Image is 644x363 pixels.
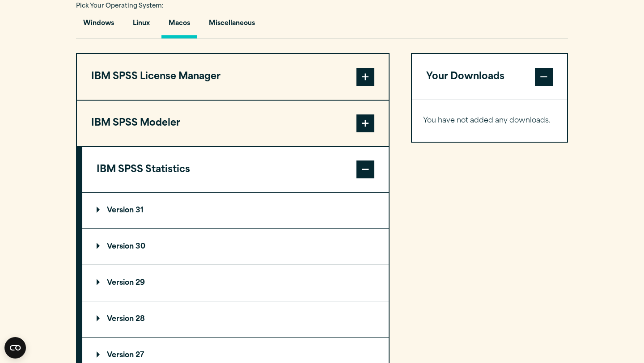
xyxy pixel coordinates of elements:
[412,54,567,100] button: Your Downloads
[76,13,121,38] button: Windows
[97,243,145,250] p: Version 30
[126,13,157,38] button: Linux
[76,3,164,9] span: Pick Your Operating System:
[412,100,567,142] div: Your Downloads
[82,229,389,265] summary: Version 30
[82,265,389,301] summary: Version 29
[4,337,26,359] button: Open CMP widget
[161,13,197,38] button: Macos
[202,13,262,38] button: Miscellaneous
[97,316,145,323] p: Version 28
[97,207,144,214] p: Version 31
[97,352,144,359] p: Version 27
[82,193,389,228] summary: Version 31
[82,147,389,193] button: IBM SPSS Statistics
[423,114,556,127] p: You have not added any downloads.
[77,101,389,146] button: IBM SPSS Modeler
[97,279,145,287] p: Version 29
[82,301,389,337] summary: Version 28
[77,54,389,100] button: IBM SPSS License Manager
